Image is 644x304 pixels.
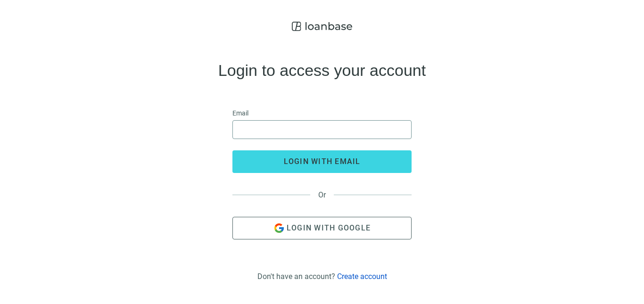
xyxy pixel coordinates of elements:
[232,108,248,118] span: Email
[257,272,387,281] div: Don't have an account?
[232,150,412,173] button: login with email
[310,190,334,199] span: Or
[232,217,412,239] button: Login with Google
[284,157,361,166] span: login with email
[337,272,387,281] a: Create account
[287,223,371,232] span: Login with Google
[218,63,426,78] h4: Login to access your account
